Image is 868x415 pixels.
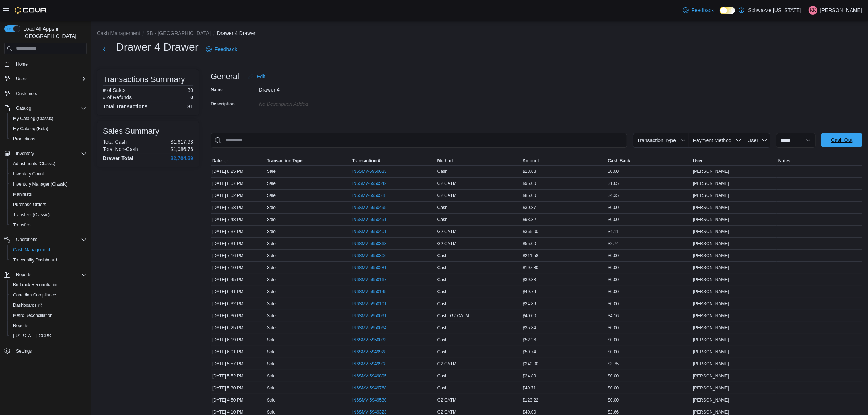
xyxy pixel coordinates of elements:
span: [PERSON_NAME] [693,217,729,222]
a: Transfers [10,221,34,229]
button: Edit [245,69,268,84]
div: Drawer 4 [259,84,357,93]
input: Dark Mode [720,7,735,14]
button: Transaction # [351,156,436,165]
span: Transaction Type [267,158,303,164]
span: Cash Back [608,158,630,164]
span: Cash [437,217,448,222]
a: Metrc Reconciliation [10,311,55,320]
span: [PERSON_NAME] [693,265,729,271]
button: IN6SMV-5950542 [352,179,394,188]
button: Transfers [7,220,90,230]
span: Metrc Reconciliation [13,313,52,318]
span: $30.87 [523,205,536,210]
span: Inventory Manager (Classic) [13,181,68,187]
button: Canadian Compliance [7,290,90,300]
span: My Catalog (Classic) [10,114,87,123]
p: $1,617.93 [171,139,193,145]
span: Cash Management [13,247,50,253]
span: Cash [437,301,448,307]
span: Settings [16,348,32,354]
span: IN6SMV-5950518 [352,193,387,198]
span: Catalog [16,105,31,111]
span: Cash, G2 CATM [437,313,469,319]
button: Notes [777,156,862,165]
span: Purchase Orders [13,202,46,207]
span: Catalog [13,104,87,113]
a: Settings [13,347,35,356]
span: Users [13,74,87,83]
div: $0.00 [606,203,692,212]
a: BioTrack Reconciliation [10,280,62,289]
span: [PERSON_NAME] [693,313,729,319]
span: Amount [523,158,539,164]
span: Traceabilty Dashboard [10,256,87,264]
span: Traceabilty Dashboard [13,257,57,263]
button: Promotions [7,134,90,144]
button: IN6SMV-5950451 [352,215,394,224]
span: $93.32 [523,217,536,222]
a: Customers [13,89,40,98]
span: IN6SMV-5949530 [352,397,387,403]
a: [US_STATE] CCRS [10,331,54,340]
span: [PERSON_NAME] [693,229,729,234]
h3: Sales Summary [103,127,159,136]
span: IN6SMV-5950101 [352,301,387,307]
button: Cash Back [606,156,692,165]
div: [DATE] 7:37 PM [211,227,265,236]
span: IN6SMV-5950542 [352,181,387,186]
span: Home [13,59,87,69]
span: Transfers (Classic) [13,212,50,218]
button: IN6SMV-5950145 [352,287,394,296]
button: Operations [1,234,90,245]
span: Inventory Manager (Classic) [10,180,87,189]
span: G2 CATM [437,193,456,198]
nav: Complex example [4,56,87,375]
button: Settings [1,345,90,356]
div: $4.35 [606,191,692,200]
button: Operations [13,235,40,244]
p: [PERSON_NAME] [820,6,862,15]
div: $0.00 [606,287,692,296]
button: My Catalog (Classic) [7,113,90,124]
span: Users [16,76,27,82]
a: Adjustments (Classic) [10,159,58,168]
button: IN6SMV-5949895 [352,372,394,380]
button: IN6SMV-5950306 [352,251,394,260]
span: $365.00 [523,229,538,234]
button: Users [13,74,30,83]
a: Inventory Count [10,170,47,178]
button: Method [436,156,521,165]
button: Users [1,74,90,84]
div: $4.16 [606,311,692,320]
span: Customers [13,89,87,98]
span: Payment Method [693,137,732,143]
h4: $2,704.69 [171,155,193,161]
span: $35.84 [523,325,536,331]
span: [PERSON_NAME] [693,253,729,259]
a: Reports [10,321,31,330]
div: [DATE] 7:10 PM [211,263,265,272]
span: Home [16,61,28,67]
button: IN6SMV-5950518 [352,191,394,200]
button: Reports [1,269,90,280]
button: IN6SMV-5950064 [352,323,394,332]
span: $197.80 [523,265,538,271]
span: IN6SMV-5950145 [352,289,387,295]
span: IN6SMV-5949928 [352,349,387,355]
span: Canadian Compliance [13,292,56,298]
p: Sale [267,168,276,174]
span: [PERSON_NAME] [693,277,729,283]
span: Settings [13,346,87,355]
div: [DATE] 7:16 PM [211,251,265,260]
span: Transaction # [352,158,380,164]
span: IN6SMV-5949323 [352,409,387,415]
button: Home [1,59,90,69]
h3: General [211,72,239,81]
span: IN6SMV-5950064 [352,325,387,331]
button: Metrc Reconciliation [7,310,90,321]
span: Cash [437,325,448,331]
p: $1,086.76 [171,146,193,152]
div: [DATE] 6:25 PM [211,323,265,332]
button: Cash Management [7,245,90,255]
